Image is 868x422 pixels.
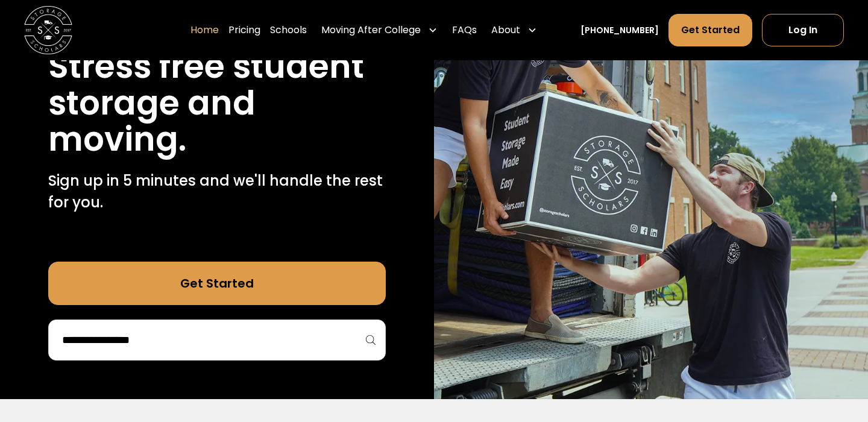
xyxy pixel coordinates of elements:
a: FAQs [452,13,477,47]
img: Storage Scholars main logo [24,6,72,54]
div: Moving After College [321,23,421,37]
a: Schools [270,13,307,47]
a: Log In [762,14,844,46]
p: Sign up in 5 minutes and we'll handle the rest for you. [48,170,386,213]
a: [PHONE_NUMBER] [580,24,659,37]
a: Home [190,13,219,47]
a: Get Started [48,262,386,305]
div: About [491,23,520,37]
h1: Stress free student storage and moving. [48,48,386,158]
a: Get Started [668,14,752,46]
div: Moving After College [316,13,442,47]
a: Pricing [228,13,260,47]
div: About [486,13,542,47]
